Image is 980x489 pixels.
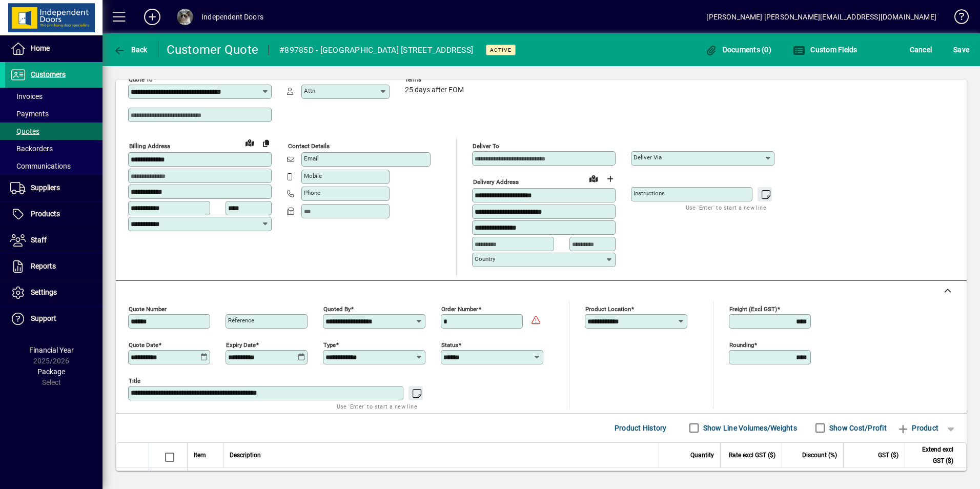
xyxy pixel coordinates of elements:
[441,305,478,312] mat-label: Order number
[690,450,714,461] span: Quantity
[279,42,473,58] div: #89785D - [GEOGRAPHIC_DATA] [STREET_ADDRESS]
[793,46,857,54] span: Custom Fields
[585,170,602,187] a: View on map
[634,190,665,197] mat-label: Instructions
[475,255,495,262] mat-label: Country
[686,201,766,213] mat-hint: Use 'Enter' to start a new line
[5,228,103,253] a: Staff
[5,280,103,305] a: Settings
[802,450,837,461] span: Discount (%)
[729,305,777,312] mat-label: Freight (excl GST)
[31,210,60,218] span: Products
[10,110,49,118] span: Payments
[136,8,169,26] button: Add
[951,40,972,59] button: Save
[405,86,464,94] span: 25 days after EOM
[5,140,103,157] a: Backorders
[5,88,103,105] a: Invoices
[878,450,899,461] span: GST ($)
[5,254,103,279] a: Reports
[729,341,754,348] mat-label: Rounding
[5,105,103,123] a: Payments
[706,9,936,25] div: [PERSON_NAME] [PERSON_NAME][EMAIL_ADDRESS][DOMAIN_NAME]
[194,450,206,461] span: Item
[911,444,953,466] span: Extend excl GST ($)
[897,420,938,436] span: Product
[10,92,43,100] span: Invoices
[10,127,39,135] span: Quotes
[129,341,158,348] mat-label: Quote date
[228,317,254,324] mat-label: Reference
[441,341,458,348] mat-label: Status
[304,172,322,179] mat-label: Mobile
[129,76,153,83] mat-label: Quote To
[5,175,103,201] a: Suppliers
[201,9,263,25] div: Independent Doors
[29,346,74,354] span: Financial Year
[31,44,50,52] span: Home
[790,40,860,59] button: Custom Fields
[103,40,159,59] app-page-header-button: Back
[10,145,53,153] span: Backorders
[405,76,466,83] span: Terms
[5,157,103,175] a: Communications
[304,155,319,162] mat-label: Email
[31,70,66,78] span: Customers
[705,46,771,54] span: Documents (0)
[5,306,103,332] a: Support
[169,8,201,26] button: Profile
[323,341,336,348] mat-label: Type
[585,305,631,312] mat-label: Product location
[323,305,351,312] mat-label: Quoted by
[241,134,258,151] a: View on map
[5,201,103,227] a: Products
[304,87,315,94] mat-label: Attn
[258,135,274,151] button: Copy to Delivery address
[337,400,417,412] mat-hint: Use 'Enter' to start a new line
[129,305,167,312] mat-label: Quote number
[37,368,65,376] span: Package
[473,142,499,150] mat-label: Deliver To
[129,377,140,384] mat-label: Title
[31,288,57,296] span: Settings
[953,42,969,58] span: ave
[910,42,932,58] span: Cancel
[10,162,71,170] span: Communications
[702,40,774,59] button: Documents (0)
[615,420,667,436] span: Product History
[602,171,618,187] button: Choose address
[953,46,957,54] span: S
[226,341,256,348] mat-label: Expiry date
[230,450,261,461] span: Description
[111,40,150,59] button: Back
[907,40,935,59] button: Cancel
[610,419,671,437] button: Product History
[827,423,887,433] label: Show Cost/Profit
[304,189,320,196] mat-label: Phone
[31,314,56,322] span: Support
[31,184,60,192] span: Suppliers
[729,450,775,461] span: Rate excl GST ($)
[113,46,148,54] span: Back
[5,123,103,140] a: Quotes
[701,423,797,433] label: Show Line Volumes/Weights
[31,262,56,270] span: Reports
[167,42,259,58] div: Customer Quote
[634,154,662,161] mat-label: Deliver via
[947,2,967,35] a: Knowledge Base
[490,47,512,53] span: Active
[31,236,47,244] span: Staff
[5,36,103,62] a: Home
[892,419,944,437] button: Product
